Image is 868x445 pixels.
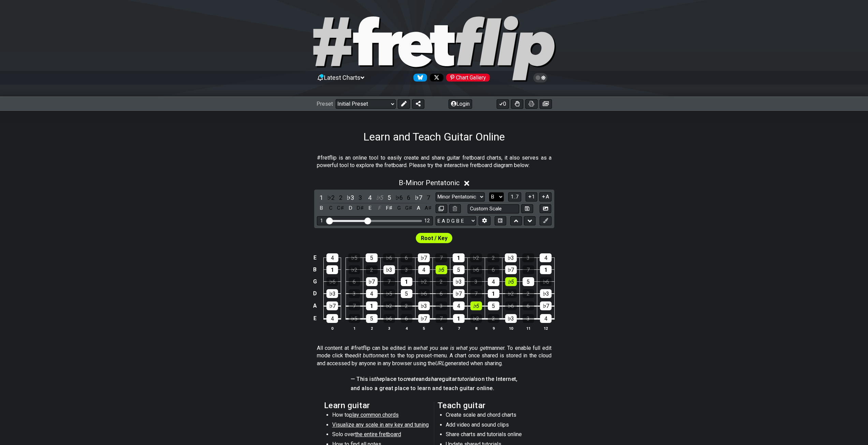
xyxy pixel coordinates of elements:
div: 6 [436,289,447,298]
h4: and also a great place to learn and teach guitar online. [350,385,517,392]
div: 7 [435,253,447,262]
span: First enable full edit mode to edit [421,233,447,243]
div: 4 [326,253,338,262]
td: E [311,252,319,264]
div: 6 [488,265,499,274]
div: ♭3 [326,289,338,298]
button: Toggle horizontal chord view [495,216,506,225]
div: 5 [401,289,412,298]
div: 6 [523,301,534,310]
div: ♭5 [505,277,517,286]
button: 0 [497,99,509,109]
td: D [311,287,319,300]
select: Preset [336,99,396,109]
div: 5 [488,301,499,310]
div: 6 [349,277,360,286]
li: Share charts and tutorials online [446,431,543,440]
div: toggle pitch class [385,204,394,213]
div: toggle scale degree [395,193,403,202]
em: create [403,376,418,382]
td: A [311,300,319,312]
h4: — This is place to and guitar on the Internet, [350,375,517,383]
div: toggle pitch class [336,204,345,213]
div: ♭3 [505,314,517,323]
select: Scale [436,192,485,202]
em: URL [435,360,445,367]
div: ♭2 [470,253,482,262]
th: 8 [467,325,485,332]
div: toggle scale degree [346,193,355,202]
div: toggle pitch class [375,204,384,213]
div: ♭5 [383,289,395,298]
h1: Learn and Teach Guitar Online [363,130,505,143]
div: 4 [326,314,338,323]
button: A [539,192,551,202]
div: ♭2 [349,265,360,274]
th: 2 [363,325,380,332]
div: 3 [349,289,360,298]
div: toggle pitch class [326,204,335,213]
button: Copy [436,204,447,213]
th: 1 [345,325,363,332]
div: toggle scale degree [356,193,365,202]
li: Create scale and chord charts [446,411,543,421]
div: ♭7 [326,301,338,310]
div: toggle pitch class [404,204,413,213]
button: Print [525,99,538,109]
div: 4 [453,301,465,310]
button: 1 [526,192,537,202]
button: Delete [449,204,461,213]
div: ♭7 [366,277,378,286]
div: ♭7 [505,265,517,274]
a: Follow #fretflip at Bluesky [411,74,427,81]
div: ♭3 [540,289,551,298]
div: ♭2 [470,314,482,323]
div: 4 [488,277,499,286]
div: ♭6 [470,265,482,274]
button: Store user defined scale [521,204,533,213]
div: ♭7 [540,301,551,310]
div: ♭5 [436,265,447,274]
div: ♭6 [540,277,551,286]
th: 4 [398,325,415,332]
div: 1 [320,218,323,224]
div: ♭2 [383,301,395,310]
div: 2 [366,265,378,274]
select: Tonic/Root [489,192,504,202]
button: Edit Tuning [479,216,490,225]
div: ♭2 [505,289,517,298]
div: 12 [424,218,430,224]
div: 1 [453,253,465,262]
select: Tuning [436,216,476,225]
div: 7 [349,301,360,310]
div: 3 [522,253,534,262]
div: 2 [487,253,499,262]
div: 1 [488,289,499,298]
li: Add video and sound clips [446,421,543,431]
div: 1 [540,265,551,274]
div: ♭7 [418,314,430,323]
div: ♭5 [348,253,360,262]
em: what you see is what you get [416,345,487,351]
em: the [374,376,382,382]
div: toggle scale degree [375,193,384,202]
div: 7 [470,289,482,298]
button: Share Preset [412,99,424,109]
a: #fretflip at Pinterest [443,74,490,81]
div: 3 [401,265,412,274]
div: 4 [418,265,430,274]
div: ♭3 [418,301,430,310]
span: 1..7 [511,194,519,200]
div: toggle scale degree [336,193,345,202]
button: 1..7 [508,192,521,202]
div: 2 [523,289,534,298]
div: 3 [523,314,534,323]
h2: Learn guitar [324,402,431,409]
td: B [311,264,319,276]
div: ♭3 [453,277,465,286]
div: toggle pitch class [395,204,403,213]
div: toggle scale degree [385,193,394,202]
div: ♭6 [418,289,430,298]
div: ♭2 [418,277,430,286]
a: Follow #fretflip at X [427,74,443,81]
